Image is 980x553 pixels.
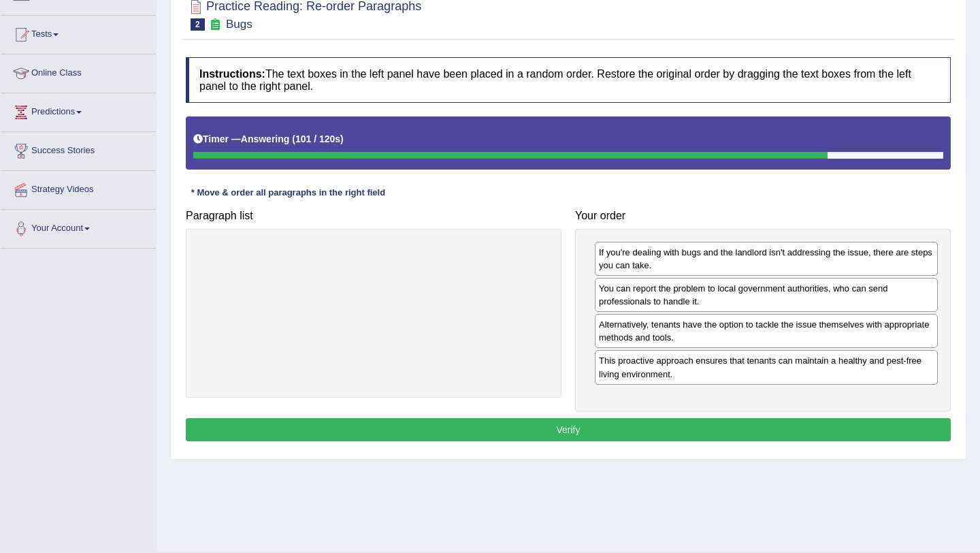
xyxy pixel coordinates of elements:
b: ) [340,133,344,144]
h5: Timer — [193,134,344,144]
button: Verify [186,418,951,441]
b: Instructions: [199,68,265,80]
a: Strategy Videos [1,171,156,205]
div: This proactive approach ensures that tenants can maintain a healthy and pest-free living environm... [595,350,938,384]
div: * Move & order all paragraphs in the right field [186,187,391,200]
a: Your Account [1,210,156,244]
a: Predictions [1,93,156,127]
a: Success Stories [1,132,156,166]
b: ( [292,133,295,144]
h4: Your order [575,210,951,222]
small: Bugs [226,18,252,31]
h4: The text boxes in the left panel have been placed in a random order. Restore the original order b... [186,57,951,103]
div: If you're dealing with bugs and the landlord isn't addressing the issue, there are steps you can ... [595,242,938,276]
b: Answering [241,133,290,144]
span: 2 [191,18,205,31]
div: Alternatively, tenants have the option to tackle the issue themselves with appropriate methods an... [595,314,938,348]
b: 101 / 120s [295,133,340,144]
div: You can report the problem to local government authorities, who can send professionals to handle it. [595,278,938,312]
a: Tests [1,16,156,50]
small: Exam occurring question [208,18,223,31]
h4: Paragraph list [186,210,561,222]
a: Online Class [1,54,156,89]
